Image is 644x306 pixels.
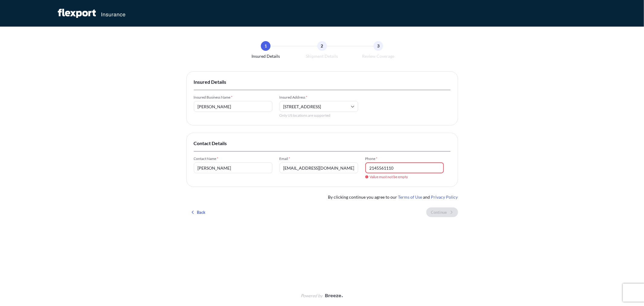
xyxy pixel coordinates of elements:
input: +1 (111) 111-111 [365,162,444,173]
input: Enter email [280,162,358,173]
span: Contact Details [194,140,450,146]
span: Insured Details [252,53,280,59]
span: Contact Name [194,156,272,161]
span: Insured Details [194,79,450,85]
span: Email [280,156,358,161]
span: Insured Business Name [194,95,272,100]
a: Privacy Policy [431,194,458,200]
span: By clicking continue you agree to our and [328,194,458,200]
span: 3 [377,43,380,49]
p: Back [197,209,206,215]
p: Continue [431,209,447,215]
span: Value must not be empty [365,174,444,179]
span: 1 [264,43,267,49]
span: Review Coverage [362,53,395,59]
a: Terms of Use [398,194,422,200]
span: Powered by [301,293,323,299]
input: Enter full name [194,101,272,112]
span: Insured Address [280,95,358,100]
input: Enter full address [280,101,358,112]
input: Enter full name [194,162,272,173]
span: Shipment Details [306,53,338,59]
span: Only US locations are supported [280,113,358,118]
button: Continue [426,207,458,217]
span: Phone [365,156,444,161]
button: Back [186,207,210,217]
span: 2 [321,43,323,49]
